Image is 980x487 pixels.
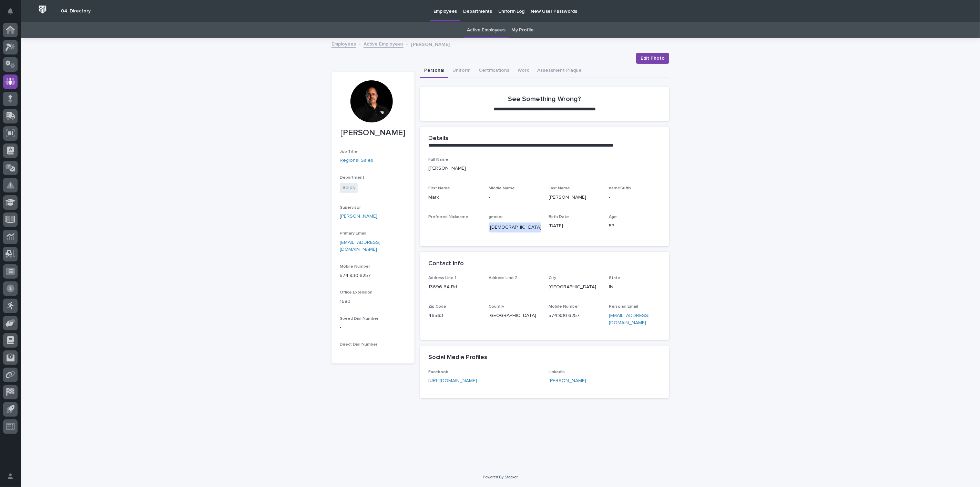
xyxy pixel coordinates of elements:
p: - [428,222,480,230]
a: [URL][DOMAIN_NAME] [428,378,477,383]
a: [EMAIL_ADDRESS][DOMAIN_NAME] [609,313,650,325]
span: Direct Dial Number [340,342,377,347]
h2: See Something Wrong? [508,95,581,103]
h2: Details [428,135,448,142]
span: Last Name [549,186,570,190]
a: 574.930.6257 [340,273,371,278]
span: First Name [428,186,450,190]
span: Middle Name [489,186,515,190]
button: Work [513,64,533,78]
span: Birth Date [549,215,569,219]
a: Regional Sales [340,157,373,164]
button: Uniform [448,64,474,78]
p: - [489,194,541,201]
span: Zip Code [428,305,446,309]
p: IN [609,284,661,291]
a: Employees [331,40,356,48]
button: Notifications [3,4,18,19]
p: [PERSON_NAME] [340,128,406,138]
a: [EMAIL_ADDRESS][DOMAIN_NAME] [340,240,380,252]
p: 13696 6A Rd [428,284,480,291]
p: Mark [428,194,480,201]
span: Office Extension [340,290,372,295]
span: City [549,276,557,280]
span: Speed Dial Number [340,317,378,321]
button: Edit Photo [636,53,669,64]
button: Assessment Plaque [533,64,586,78]
p: - [609,194,661,201]
h2: 04. Directory [61,8,91,14]
p: 46563 [428,312,480,319]
h2: Social Media Profiles [428,354,487,361]
a: [PERSON_NAME] [340,213,377,220]
span: Department [340,176,364,180]
span: Address Line 2 [489,276,518,280]
div: [DEMOGRAPHIC_DATA] [489,222,543,232]
button: Certifications [474,64,513,78]
span: nameSuffix [609,186,631,190]
span: Edit Photo [641,55,665,62]
p: [DATE] [549,222,601,230]
span: Mobile Number [549,305,579,309]
span: Address Line 1 [428,276,456,280]
a: My Profile [512,22,534,38]
p: 1680 [340,298,406,305]
p: - [340,324,406,331]
p: [PERSON_NAME] [411,40,450,48]
span: State [609,276,620,280]
span: Job Title [340,150,357,154]
p: 57 [609,222,661,230]
span: LinkedIn [549,370,565,374]
a: Powered By Stacker [483,475,518,479]
span: Country [489,305,504,309]
span: Supervisor [340,206,361,210]
span: Preferred Nickname [428,215,468,219]
a: [PERSON_NAME] [549,378,586,383]
a: Active Employees [364,40,404,48]
span: Age [609,215,617,219]
p: [GEOGRAPHIC_DATA] [549,284,601,291]
span: Primary Email [340,231,366,236]
span: gender [489,215,503,219]
div: Notifications [9,8,18,19]
p: [PERSON_NAME] [428,165,661,172]
a: 574.930.6257 [549,313,580,318]
a: Sales [343,184,355,191]
p: [GEOGRAPHIC_DATA] [489,312,541,319]
span: Personal Email [609,305,638,309]
span: Mobile Number [340,265,370,269]
span: Facebook [428,370,448,374]
p: [PERSON_NAME] [549,194,601,201]
p: - [489,284,541,291]
a: Active Employees [467,22,506,38]
img: Workspace Logo [36,3,49,16]
button: Personal [420,64,448,78]
span: Full Name [428,158,448,162]
h2: Contact Info [428,260,464,268]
